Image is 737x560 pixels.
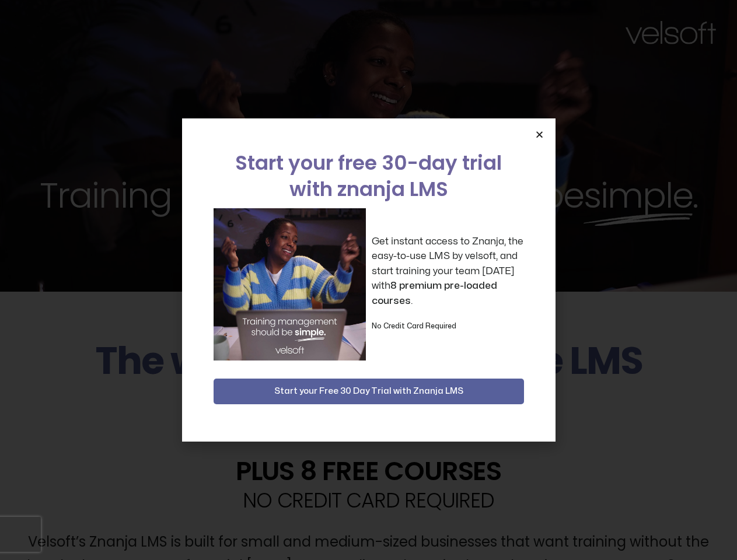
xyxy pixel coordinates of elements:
[372,281,497,306] strong: 8 premium pre-loaded courses
[214,150,524,202] h2: Start your free 30-day trial with znanja LMS
[214,208,366,360] img: a woman sitting at her laptop dancing
[372,234,524,309] p: Get instant access to Znanja, the easy-to-use LMS by velsoft, and start training your team [DATE]...
[372,323,456,330] strong: No Credit Card Required
[214,379,524,404] button: Start your Free 30 Day Trial with Znanja LMS
[535,130,544,139] a: Close
[274,384,463,398] span: Start your Free 30 Day Trial with Znanja LMS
